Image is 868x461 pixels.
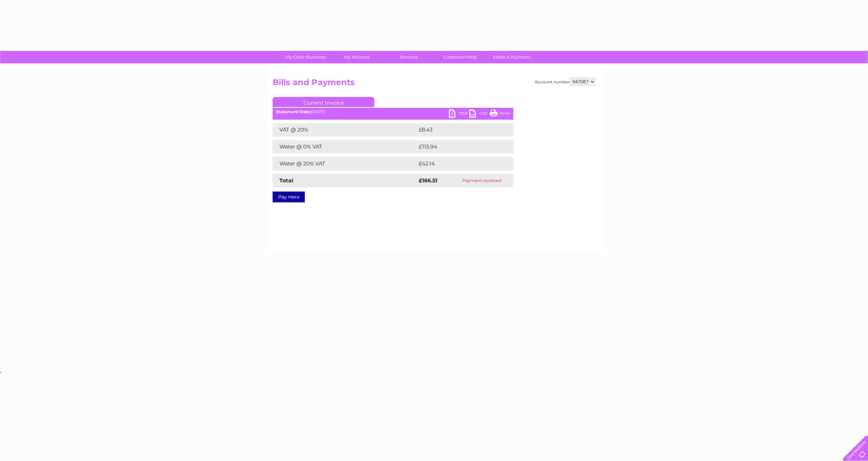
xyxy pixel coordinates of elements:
[381,51,437,63] a: Services
[273,109,513,114] div: [DATE]
[469,109,490,119] a: CSV
[535,78,595,86] div: Account number
[273,140,417,154] td: Water @ 0% VAT
[273,157,417,171] td: Water @ 20% VAT
[417,157,499,171] td: £42.14
[273,192,305,202] a: Pay Here
[450,174,513,187] td: Payment received
[417,140,500,154] td: £115.94
[276,109,311,114] b: Statement Date:
[273,123,417,137] td: VAT @ 20%
[329,51,385,63] a: My Account
[419,177,437,184] strong: £166.51
[484,51,540,63] a: Make A Payment
[432,51,488,63] a: Customer Help
[273,78,595,91] h2: Bills and Payments
[273,97,374,107] a: Current Invoice
[449,109,469,119] a: PDF
[279,177,293,184] strong: Total
[278,51,334,63] a: My Clear Business
[417,123,497,137] td: £8.43
[490,109,510,119] a: Print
